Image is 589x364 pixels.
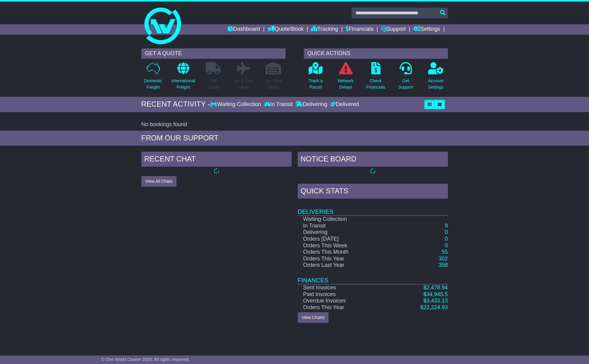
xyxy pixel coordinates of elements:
[413,24,440,35] a: Settings
[172,78,195,90] p: International Freight
[263,101,294,108] div: In Transit
[311,24,338,35] a: Tracking
[366,78,385,90] p: Check Financials
[346,24,373,35] a: Financials
[445,236,448,242] a: 0
[210,101,262,108] div: Waiting Collection
[206,78,221,90] p: Full Loads
[426,291,448,297] span: 34,945.5
[141,100,210,109] div: RECENT ACTIVITY -
[298,269,448,284] td: Finances
[265,78,282,90] p: Air / Sea Depot
[144,78,162,90] p: Domestic Freight
[298,236,389,242] td: Orders [DATE]
[438,256,448,262] a: 302
[298,223,389,229] td: In Transit
[141,48,285,59] div: GET A QUOTE
[227,24,260,35] a: Dashboard
[235,78,253,90] p: Air & Sea Freight
[294,101,329,108] div: Delivering
[381,24,406,35] a: Support
[141,134,448,143] div: FROM OUR SUPPORT
[438,262,448,268] a: 358
[423,298,448,304] a: $3,433.13
[445,242,448,249] a: 0
[428,62,444,94] a: AccountSettings
[398,62,413,94] a: GetSupport
[298,200,448,216] td: Deliveries
[338,78,353,90] p: Network Delays
[445,229,448,235] a: 0
[298,184,448,200] div: Quick Stats
[298,298,389,304] td: Overdue Invoices
[141,176,176,187] button: View All Chats
[309,78,323,90] p: Track a Parcel
[329,101,359,108] div: Delivered
[337,62,354,94] a: NetworkDelays
[366,62,386,94] a: CheckFinancials
[423,304,448,310] span: 22,224.93
[298,249,389,256] td: Orders This Month
[428,78,444,90] p: Account Settings
[423,291,448,297] a: $34,945.5
[141,121,448,128] div: No bookings found
[298,256,389,262] td: Orders This Year
[144,62,162,94] a: DomesticFreight
[171,62,195,94] a: InternationalFreight
[420,304,448,310] a: $22,224.93
[298,242,389,249] td: Orders This Week
[445,223,448,229] a: 9
[298,304,389,311] td: Orders This Year
[298,262,389,269] td: Orders Last Year
[398,78,413,90] p: Get Support
[426,298,448,304] span: 3,433.13
[304,48,448,59] div: QUICK ACTIONS
[298,312,329,323] a: View Charts
[298,216,389,223] td: Waiting Collection
[426,284,448,291] span: 2,478.94
[423,284,448,291] a: $2,478.94
[267,24,304,35] a: Quote/Book
[442,249,448,255] a: 55
[298,291,389,298] td: Paid Invoices
[308,62,323,94] a: Track aParcel
[141,152,292,168] div: RECENT CHAT
[298,284,389,291] td: Sent Invoices
[298,229,389,236] td: Delivering
[298,152,448,168] div: NOTICE BOARD
[101,357,190,362] span: © One World Courier 2025. All rights reserved.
